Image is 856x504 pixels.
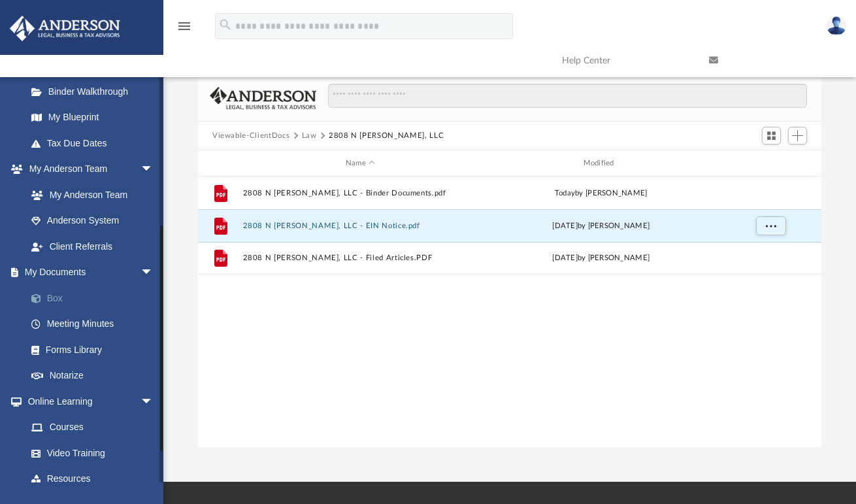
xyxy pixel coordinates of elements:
[18,130,173,156] a: Tax Due Dates
[484,188,719,199] div: by [PERSON_NAME]
[483,158,718,169] div: Modified
[9,260,173,286] a: My Documentsarrow_drop_down
[18,285,173,311] a: Box
[198,176,821,448] div: grid
[242,158,478,169] div: Name
[18,208,167,234] a: Anderson System
[788,127,808,145] button: Add
[18,182,160,208] a: My Anderson Team
[18,466,167,492] a: Resources
[18,105,167,131] a: My Blueprint
[18,363,173,389] a: Notarize
[243,254,478,262] button: 2808 N [PERSON_NAME], LLC - Filed Articles.PDF
[302,130,317,142] button: Law
[243,189,478,197] button: 2808 N [PERSON_NAME], LLC - Binder Documents.pdf
[484,252,719,264] div: [DATE] by [PERSON_NAME]
[176,25,192,34] a: menu
[552,35,699,86] a: Help Center
[204,158,237,169] div: id
[212,130,289,142] button: Viewable-ClientDocs
[762,127,782,145] button: Switch to Grid View
[329,130,444,142] button: 2808 N [PERSON_NAME], LLC
[328,84,807,109] input: Search files and folders
[140,260,167,286] span: arrow_drop_down
[18,337,167,363] a: Forms Library
[18,440,160,466] a: Video Training
[9,156,167,182] a: My Anderson Teamarrow_drop_down
[827,16,846,35] img: User Pic
[243,222,478,230] button: 2808 N [PERSON_NAME], LLC - EIN Notice.pdf
[724,158,815,169] div: id
[555,190,575,197] span: today
[484,220,719,232] div: [DATE] by [PERSON_NAME]
[176,18,192,34] i: menu
[140,388,167,415] span: arrow_drop_down
[18,311,173,337] a: Meeting Minutes
[18,233,167,260] a: Client Referrals
[756,216,786,236] button: More options
[18,78,173,105] a: Binder Walkthrough
[140,156,167,183] span: arrow_drop_down
[18,414,167,441] a: Courses
[6,16,124,41] img: Anderson Advisors Platinum Portal
[218,18,233,32] i: search
[9,388,167,414] a: Online Learningarrow_drop_down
